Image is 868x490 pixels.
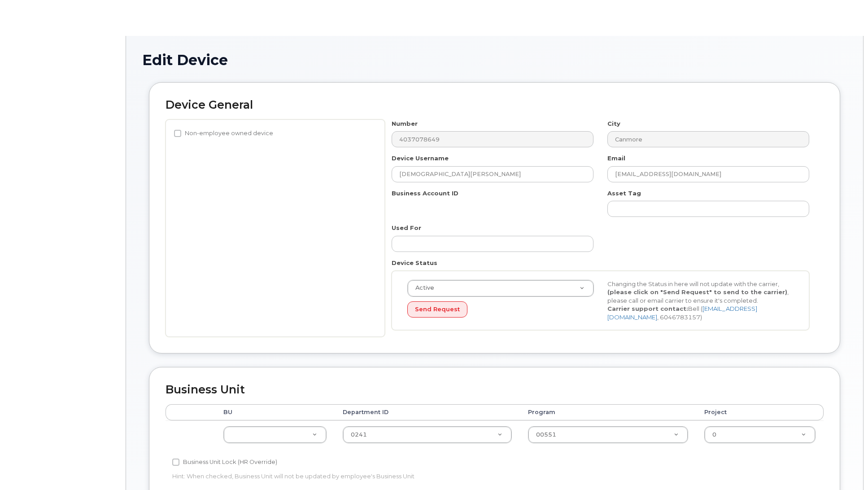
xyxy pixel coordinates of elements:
[343,427,511,443] a: 0241
[705,427,815,443] a: 0
[607,288,787,296] strong: (please click on "Send Request" to send to the carrier)
[607,119,620,128] label: City
[174,128,273,139] label: Non-employee owned device
[520,404,696,420] th: Program
[696,404,824,420] th: Project
[392,119,418,128] label: Number
[172,472,597,481] p: Hint: When checked, Business Unit will not be updated by employee's Business Unit
[712,431,716,438] span: 0
[166,99,824,111] h2: Device General
[392,189,458,198] label: Business Account ID
[607,305,688,312] strong: Carrier support contact:
[536,431,556,438] span: 00551
[351,431,367,438] span: 0241
[174,130,181,137] input: Non-employee owned device
[142,52,847,68] h1: Edit Device
[607,189,641,198] label: Asset Tag
[215,404,335,420] th: BU
[607,154,625,163] label: Email
[407,301,467,318] button: Send Request
[335,404,520,420] th: Department ID
[410,284,434,292] span: Active
[392,154,449,163] label: Device Username
[166,384,824,396] h2: Business Unit
[601,280,801,322] div: Changing the Status in here will not update with the carrier, , please call or email carrier to e...
[392,224,421,232] label: Used For
[172,457,277,468] label: Business Unit Lock (HR Override)
[528,427,687,443] a: 00551
[392,259,437,267] label: Device Status
[172,459,179,466] input: Business Unit Lock (HR Override)
[607,305,757,321] a: [EMAIL_ADDRESS][DOMAIN_NAME]
[408,280,593,296] a: Active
